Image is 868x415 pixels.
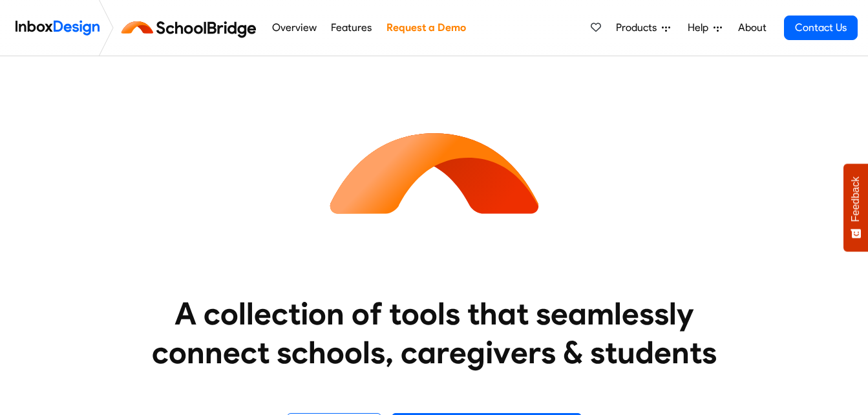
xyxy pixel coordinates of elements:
[127,294,741,372] heading: A collection of tools that seamlessly connect schools, caregivers & students
[843,164,868,251] button: Feedback - Show survey
[268,15,320,41] a: Overview
[784,16,858,40] a: Contact Us
[616,20,662,36] span: Products
[119,12,264,43] img: schoolbridge logo
[683,15,727,41] a: Help
[328,15,376,41] a: Features
[688,20,714,36] span: Help
[383,15,469,41] a: Request a Demo
[850,176,862,222] span: Feedback
[318,56,551,289] img: icon_schoolbridge.svg
[734,15,770,41] a: About
[611,15,675,41] a: Products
